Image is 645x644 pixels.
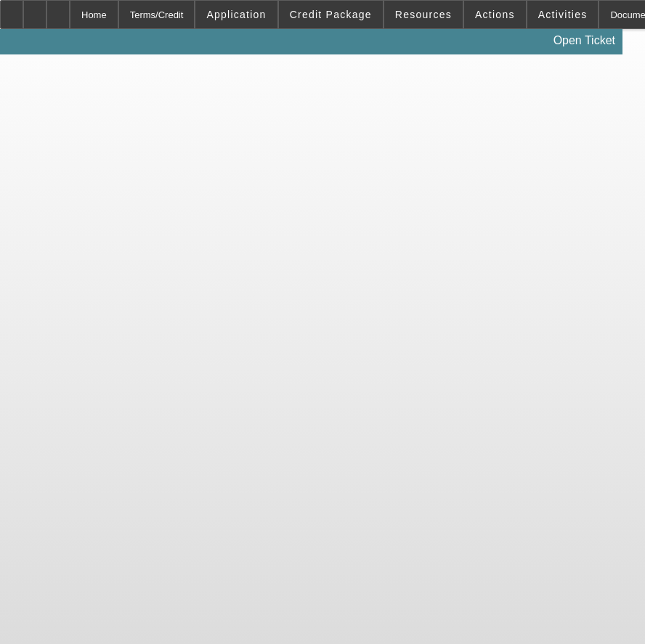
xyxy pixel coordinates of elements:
[527,1,599,28] button: Activities
[206,9,266,20] span: Application
[538,9,588,20] span: Activities
[290,9,372,20] span: Credit Package
[195,1,277,28] button: Application
[384,1,463,28] button: Resources
[548,28,621,53] a: Open Ticket
[279,1,383,28] button: Credit Package
[395,9,452,20] span: Resources
[475,9,515,20] span: Actions
[464,1,526,28] button: Actions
